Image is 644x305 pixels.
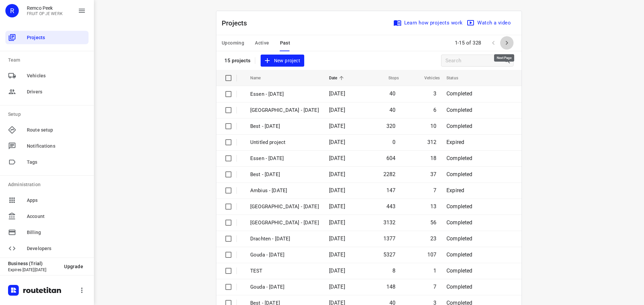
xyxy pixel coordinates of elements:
[386,203,396,210] span: 443
[446,74,467,82] span: Status
[329,90,345,97] span: [DATE]
[380,74,399,82] span: Stops
[446,171,473,177] span: Completed
[386,187,396,194] span: 147
[27,245,86,252] span: Developers
[5,4,19,17] div: R
[445,56,503,66] input: Search projects
[8,268,59,272] p: Expires [DATE][DATE]
[27,143,86,150] span: Notifications
[250,171,319,178] p: Best - Monday
[430,171,436,177] span: 37
[27,11,63,16] p: FRUIT OP JE WERK
[261,55,304,67] button: New project
[446,187,464,194] span: Expired
[64,264,83,269] span: Upgrade
[329,107,345,113] span: [DATE]
[389,90,395,97] span: 40
[427,139,437,145] span: 312
[250,267,319,275] p: TEST
[433,284,436,290] span: 7
[329,235,345,242] span: [DATE]
[329,203,345,210] span: [DATE]
[27,159,86,166] span: Tags
[433,107,436,113] span: 6
[222,18,253,28] p: Projects
[383,171,396,177] span: 2282
[280,39,290,47] span: Past
[430,155,436,161] span: 18
[255,39,269,47] span: Active
[446,155,473,161] span: Completed
[446,139,464,145] span: Expired
[446,123,473,129] span: Completed
[27,72,86,79] span: Vehicles
[487,36,500,50] span: Previous Page
[433,187,436,194] span: 7
[59,260,89,273] button: Upgrade
[8,57,89,64] p: Team
[8,261,59,266] p: Business (Trial)
[329,219,345,226] span: [DATE]
[250,251,319,259] p: Gouda - Monday
[5,31,89,44] div: Projects
[5,210,89,223] div: Account
[224,58,251,64] p: 15 projects
[446,203,473,210] span: Completed
[433,268,436,274] span: 1
[446,268,473,274] span: Completed
[250,139,319,146] p: Untitled project
[446,219,473,226] span: Completed
[250,155,319,162] p: Essen - Monday
[430,235,436,242] span: 23
[446,107,473,113] span: Completed
[392,268,395,274] span: 8
[5,226,89,239] div: Billing
[433,90,436,97] span: 3
[430,203,436,210] span: 13
[446,235,473,242] span: Completed
[8,181,89,188] p: Administration
[5,155,89,169] div: Tags
[250,187,319,195] p: Ambius - Monday
[27,88,86,95] span: Drivers
[329,187,345,194] span: [DATE]
[329,74,346,82] span: Date
[27,127,86,134] span: Route setup
[250,235,319,243] p: Drachten - Monday
[329,284,345,290] span: [DATE]
[5,139,89,153] div: Notifications
[329,139,345,145] span: [DATE]
[329,123,345,129] span: [DATE]
[383,235,396,242] span: 1377
[27,5,63,11] p: Remco Peek
[27,34,86,41] span: Projects
[5,194,89,207] div: Apps
[329,171,345,177] span: [DATE]
[446,251,473,258] span: Completed
[27,197,86,204] span: Apps
[8,111,89,118] p: Setup
[27,213,86,220] span: Account
[5,85,89,98] div: Drivers
[250,74,270,82] span: Name
[430,123,436,129] span: 10
[503,57,513,65] div: Search
[5,242,89,255] div: Developers
[392,139,395,145] span: 0
[250,90,319,98] p: Essen - Tuesday
[386,123,396,129] span: 320
[383,251,396,258] span: 5327
[329,155,345,161] span: [DATE]
[5,69,89,82] div: Vehicles
[250,203,319,211] p: Antwerpen - Monday
[27,229,86,236] span: Billing
[222,39,244,47] span: Upcoming
[383,219,396,226] span: 3132
[329,251,345,258] span: [DATE]
[250,283,319,291] p: Gouda - Friday
[250,123,319,130] p: Best - Tuesday
[5,123,89,137] div: Route setup
[329,268,345,274] span: [DATE]
[452,36,484,50] span: 1-15 of 328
